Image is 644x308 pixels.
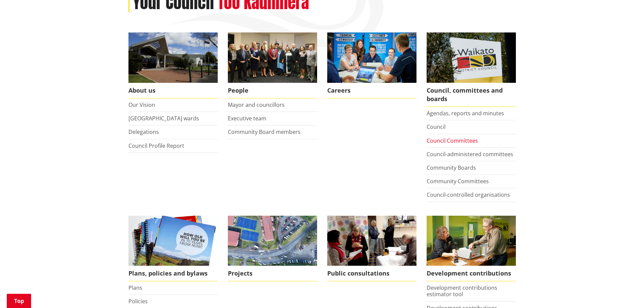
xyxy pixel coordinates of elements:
[613,280,637,304] iframe: Messenger Launcher
[427,150,513,158] a: Council-administered committees
[128,284,142,291] a: Plans
[427,266,516,281] span: Development contributions
[228,115,266,122] a: Executive team
[228,216,317,266] img: DJI_0336
[427,216,516,266] img: Fees
[327,83,416,98] span: Careers
[427,110,504,117] a: Agendas, reports and minutes
[128,216,218,282] a: We produce a number of plans, policies and bylaws including the Long Term Plan Plans, policies an...
[327,32,416,83] img: Office staff in meeting - Career page
[327,32,416,98] a: Careers
[228,32,317,83] img: 2022 Council
[327,216,416,282] a: public-consultations Public consultations
[228,101,285,109] a: Mayor and councillors
[427,177,489,185] a: Community Committees
[427,83,516,107] span: Council, committees and boards
[228,128,301,136] a: Community Board members
[128,32,218,98] a: WDC Building 0015 About us
[427,32,516,83] img: Waikato-District-Council-sign
[7,294,31,308] a: Top
[128,83,218,98] span: About us
[128,32,218,83] img: WDC Building 0015
[427,216,516,282] a: FInd out more about fees and fines here Development contributions
[128,101,155,109] a: Our Vision
[128,115,199,122] a: [GEOGRAPHIC_DATA] wards
[427,137,478,144] a: Council Committees
[228,266,317,281] span: Projects
[228,32,317,98] a: 2022 Council People
[427,284,497,298] a: Development contributions estimator tool
[327,216,416,266] img: public-consultations
[128,142,184,149] a: Council Profile Report
[128,298,148,305] a: Policies
[128,128,159,136] a: Delegations
[427,191,510,198] a: Council-controlled organisations
[427,123,446,131] a: Council
[128,266,218,281] span: Plans, policies and bylaws
[327,266,416,281] span: Public consultations
[427,32,516,107] a: Waikato-District-Council-sign Council, committees and boards
[128,216,218,266] img: Long Term Plan
[228,216,317,282] a: Projects
[427,164,476,171] a: Community Boards
[228,83,317,98] span: People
